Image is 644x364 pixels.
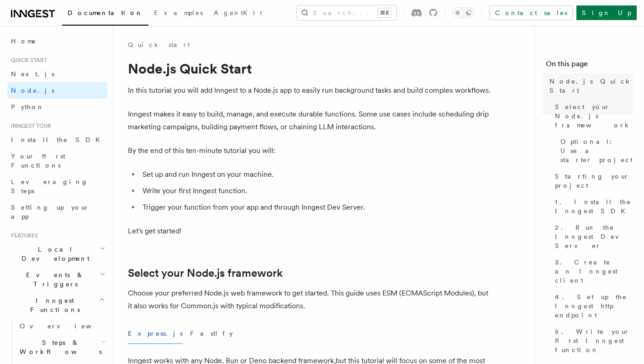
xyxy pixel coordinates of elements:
[297,5,396,20] button: Search...⌘K
[452,7,474,18] button: Toggle dark mode
[576,5,637,20] a: Sign Up
[7,99,107,115] a: Python
[190,323,233,344] button: Fastify
[546,73,633,99] a: Node.js Quick Start
[140,185,493,197] li: Write your first Inngest function.
[128,287,493,312] p: Choose your preferred Node.js web framework to get started. This guide uses ESM (ECMAScript Modul...
[7,66,107,82] a: Next.js
[7,241,107,267] button: Local Development
[128,108,493,133] p: Inngest makes it easy to build, manage, and execute durable functions. Some use cases include sch...
[551,289,633,323] a: 4. Set up the Inngest http endpoint
[16,334,107,360] button: Steps & Workflows
[551,219,633,254] a: 2. Run the Inngest Dev Server
[208,3,268,25] a: AgentKit
[7,270,100,289] span: Events & Triggers
[7,267,107,292] button: Events & Triggers
[7,122,51,130] span: Inngest tour
[551,254,633,289] a: 3. Create an Inngest client
[20,322,114,330] span: Overview
[16,318,107,334] a: Overview
[551,99,633,133] a: Select your Node.js framework
[551,323,633,358] a: 5. Write your first Inngest function
[128,144,493,157] p: By the end of this ten-minute tutorial you will:
[555,172,633,190] span: Starting your project
[128,60,493,77] h1: Node.js Quick Start
[7,33,107,49] a: Home
[154,9,203,16] span: Examples
[555,292,633,320] span: 4. Set up the Inngest http endpoint
[214,9,262,16] span: AgentKit
[7,57,47,64] span: Quick start
[7,296,99,314] span: Inngest Functions
[489,5,573,20] a: Contact sales
[7,82,107,99] a: Node.js
[11,103,44,111] span: Python
[128,40,190,49] a: Quick start
[140,201,493,214] li: Trigger your function from your app and through Inngest Dev Server.
[378,8,391,17] kbd: ⌘K
[7,174,107,199] a: Leveraging Steps
[11,70,54,78] span: Next.js
[7,232,38,239] span: Features
[62,3,148,26] a: Documentation
[546,58,633,73] h4: On this page
[11,204,90,220] span: Setting up your app
[11,136,106,143] span: Install the SDK
[551,168,633,194] a: Starting your project
[11,37,37,46] span: Home
[128,225,493,237] p: Let's get started!
[11,153,65,169] span: Your first Functions
[7,132,107,148] a: Install the SDK
[148,3,208,25] a: Examples
[7,292,107,318] button: Inngest Functions
[7,148,107,174] a: Your first Functions
[555,197,633,216] span: 1. Install the Inngest SDK
[560,137,633,164] span: Optional: Use a starter project
[128,323,183,344] button: Express.js
[555,327,633,354] span: 5. Write your first Inngest function
[68,9,143,16] span: Documentation
[128,84,493,97] p: In this tutorial you will add Inngest to a Node.js app to easily run background tasks and build c...
[555,102,633,130] span: Select your Node.js framework
[7,199,107,225] a: Setting up your app
[7,245,100,263] span: Local Development
[555,258,633,285] span: 3. Create an Inngest client
[551,194,633,219] a: 1. Install the Inngest SDK
[128,267,283,280] a: Select your Node.js framework
[549,77,633,95] span: Node.js Quick Start
[555,223,633,250] span: 2. Run the Inngest Dev Server
[16,338,102,356] span: Steps & Workflows
[140,168,493,181] li: Set up and run Inngest on your machine.
[11,178,88,195] span: Leveraging Steps
[11,87,54,94] span: Node.js
[557,133,633,168] a: Optional: Use a starter project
